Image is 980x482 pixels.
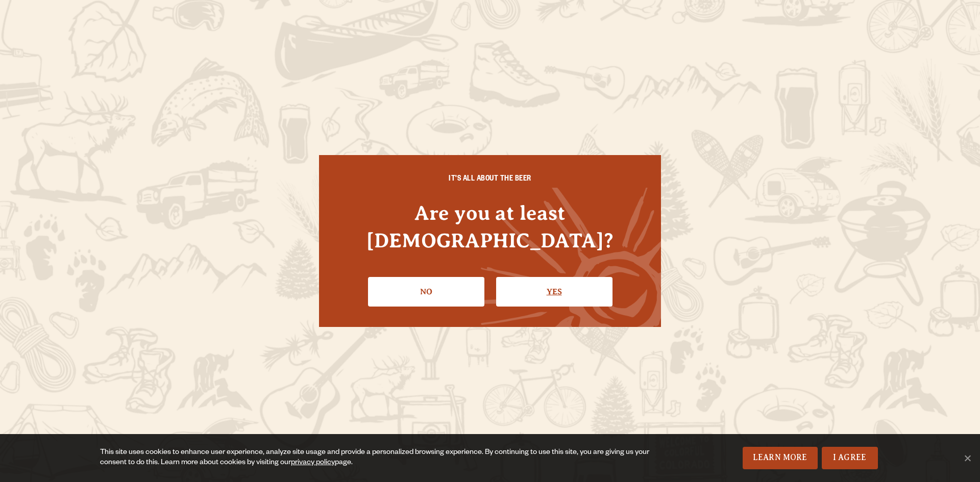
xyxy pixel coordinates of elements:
a: I Agree [822,447,878,469]
div: This site uses cookies to enhance user experience, analyze site usage and provide a personalized ... [100,448,657,468]
h4: Are you at least [DEMOGRAPHIC_DATA]? [339,199,641,253]
span: No [962,453,972,463]
a: No [368,277,484,307]
a: privacy policy [291,459,335,467]
a: Learn More [743,447,818,469]
a: Confirm I'm 21 or older [496,277,612,307]
h6: IT'S ALL ABOUT THE BEER [339,175,641,185]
